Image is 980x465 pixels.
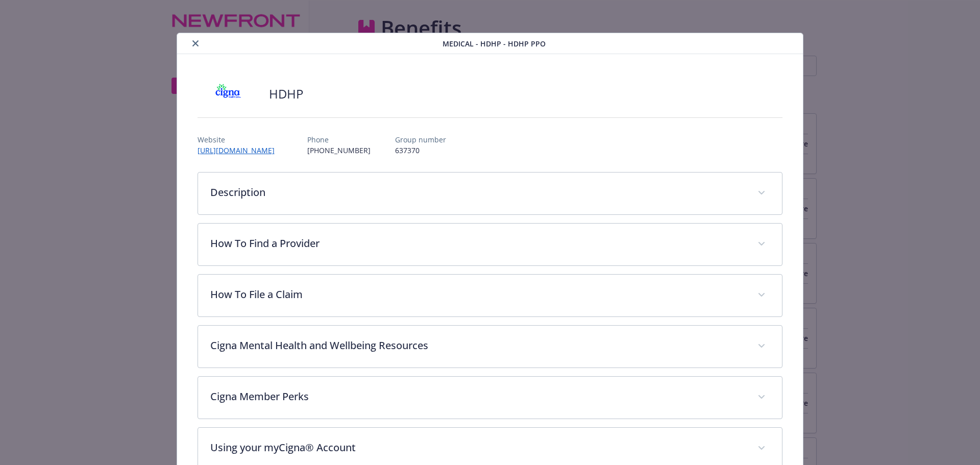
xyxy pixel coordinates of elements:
p: How To File a Claim [210,287,746,302]
div: Cigna Member Perks [198,377,782,419]
p: Phone [307,134,371,145]
button: close [189,37,202,50]
div: Cigna Mental Health and Wellbeing Resources [198,326,782,368]
h2: HDHP [269,85,303,103]
span: Medical - HDHP - HDHP PPO [443,38,546,49]
img: CIGNA [198,79,259,109]
p: Cigna Mental Health and Wellbeing Resources [210,338,746,353]
p: 637370 [395,145,446,156]
p: Description [210,185,746,200]
div: Description [198,173,782,214]
div: How To File a Claim [198,275,782,316]
p: Group number [395,134,446,145]
p: Cigna Member Perks [210,389,746,404]
p: How To Find a Provider [210,236,746,251]
p: [PHONE_NUMBER] [307,145,371,156]
a: [URL][DOMAIN_NAME] [198,145,283,155]
p: Website [198,134,283,145]
div: How To Find a Provider [198,224,782,265]
p: Using your myCigna® Account [210,440,746,455]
